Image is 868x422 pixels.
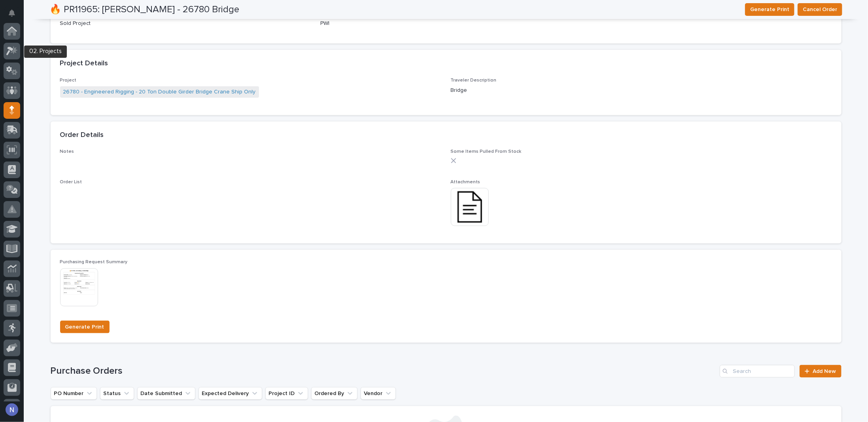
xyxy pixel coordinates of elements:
[60,78,77,83] span: Project
[720,365,795,378] input: Search
[137,387,195,400] button: Date Submitted
[60,131,104,140] h2: Order Details
[60,321,110,333] button: Generate Print
[63,88,256,96] a: 26780 - Engineered Rigging - 20 Ton Double Girder Bridge Crane Ship Only
[199,387,262,400] button: Expected Delivery
[10,10,20,22] div: Notifications
[4,5,20,21] button: Notifications
[49,4,239,15] h2: 🔥 PR11965: [PERSON_NAME] - 26780 Bridge
[813,369,836,374] span: Add New
[51,387,97,400] button: PO Number
[4,401,20,418] button: users-avatar
[60,149,74,154] span: Notes
[745,3,794,16] button: Generate Print
[451,149,522,154] span: Some Items Pulled From Stock
[60,180,82,184] span: Order List
[60,19,311,28] p: Sold Project
[320,19,571,28] p: PWI
[100,387,134,400] button: Status
[60,260,128,264] span: Purchasing Request Summary
[65,322,104,332] span: Generate Print
[451,180,480,184] span: Attachments
[798,3,842,16] button: Cancel Order
[60,59,108,68] h2: Project Details
[451,86,832,95] p: Bridge
[311,387,357,400] button: Ordered By
[800,365,841,378] a: Add New
[803,5,837,14] span: Cancel Order
[51,365,717,377] h1: Purchase Orders
[361,387,396,400] button: Vendor
[451,78,497,83] span: Traveler Description
[265,387,308,400] button: Project ID
[750,5,789,14] span: Generate Print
